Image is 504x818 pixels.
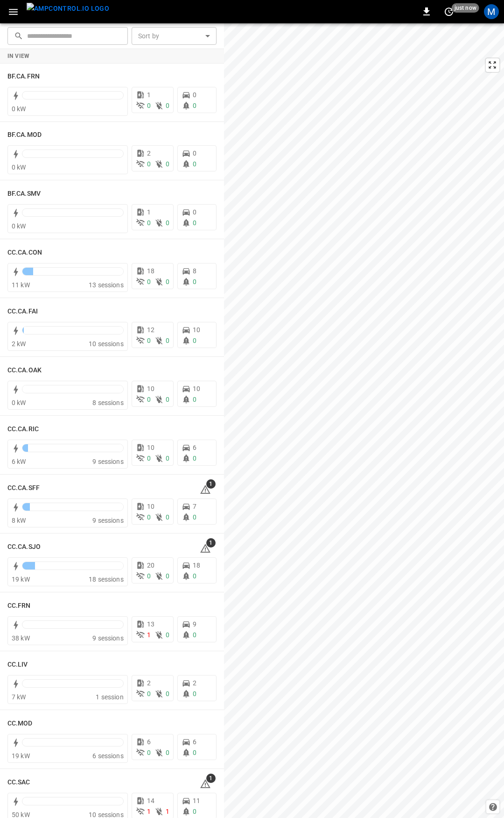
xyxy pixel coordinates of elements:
[12,752,30,760] span: 19 kW
[12,105,26,113] span: 0 kW
[89,340,124,348] span: 10 sessions
[147,149,151,157] span: 2
[224,23,504,818] canvas: Map
[193,396,196,403] span: 0
[147,91,151,99] span: 1
[7,777,30,788] h6: CC.SAC
[193,679,196,687] span: 2
[193,278,196,285] span: 0
[166,455,169,462] span: 0
[166,749,169,756] span: 0
[96,693,123,701] span: 1 session
[193,572,196,580] span: 0
[147,513,151,521] span: 0
[166,278,169,285] span: 0
[193,738,196,746] span: 6
[7,130,42,140] h6: BF.CA.MOD
[147,631,151,639] span: 1
[193,337,196,344] span: 0
[7,53,30,59] strong: In View
[193,160,196,168] span: 0
[147,385,154,392] span: 10
[7,718,33,729] h6: CC.MOD
[193,91,196,99] span: 0
[166,690,169,697] span: 0
[166,160,169,168] span: 0
[147,160,151,168] span: 0
[7,424,39,434] h6: CC.CA.RIC
[147,219,151,227] span: 0
[12,340,26,348] span: 2 kW
[147,572,151,580] span: 0
[147,396,151,403] span: 0
[12,164,26,171] span: 0 kW
[193,620,196,628] span: 9
[166,102,169,109] span: 0
[206,479,216,489] span: 1
[147,679,151,687] span: 2
[147,444,154,451] span: 10
[147,278,151,285] span: 0
[166,337,169,344] span: 0
[147,797,154,804] span: 14
[193,208,196,216] span: 0
[166,631,169,639] span: 0
[441,4,456,19] button: set refresh interval
[452,3,479,13] span: just now
[147,337,151,344] span: 0
[7,660,28,670] h6: CC.LIV
[12,458,26,465] span: 6 kW
[193,503,196,510] span: 7
[206,774,216,783] span: 1
[147,267,154,275] span: 18
[193,749,196,756] span: 0
[193,631,196,639] span: 0
[147,326,154,334] span: 12
[147,749,151,756] span: 0
[193,808,196,815] span: 0
[12,517,26,524] span: 8 kW
[193,149,196,157] span: 0
[193,797,200,804] span: 11
[193,690,196,697] span: 0
[7,71,40,82] h6: BF.CA.FRN
[12,693,26,701] span: 7 kW
[166,572,169,580] span: 0
[206,538,216,548] span: 1
[92,634,124,642] span: 9 sessions
[147,102,151,109] span: 0
[7,483,40,493] h6: CC.CA.SFF
[12,576,30,583] span: 19 kW
[7,248,42,258] h6: CC.CA.CON
[7,365,42,376] h6: CC.CA.OAK
[484,4,499,19] div: profile-icon
[166,808,169,815] span: 1
[147,562,154,569] span: 20
[193,513,196,521] span: 0
[193,326,200,334] span: 10
[92,517,124,524] span: 9 sessions
[147,738,151,746] span: 6
[147,808,151,815] span: 1
[166,513,169,521] span: 0
[7,542,41,552] h6: CC.CA.SJO
[27,3,109,14] img: ampcontrol.io logo
[12,634,30,642] span: 38 kW
[193,444,196,451] span: 6
[166,219,169,227] span: 0
[193,455,196,462] span: 0
[92,752,124,760] span: 6 sessions
[12,281,30,289] span: 11 kW
[147,208,151,216] span: 1
[7,189,41,199] h6: BF.CA.SMV
[147,620,154,628] span: 13
[166,396,169,403] span: 0
[147,503,154,510] span: 10
[147,455,151,462] span: 0
[193,385,200,392] span: 10
[89,281,124,289] span: 13 sessions
[7,601,31,611] h6: CC.FRN
[193,562,200,569] span: 18
[193,219,196,227] span: 0
[12,222,26,230] span: 0 kW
